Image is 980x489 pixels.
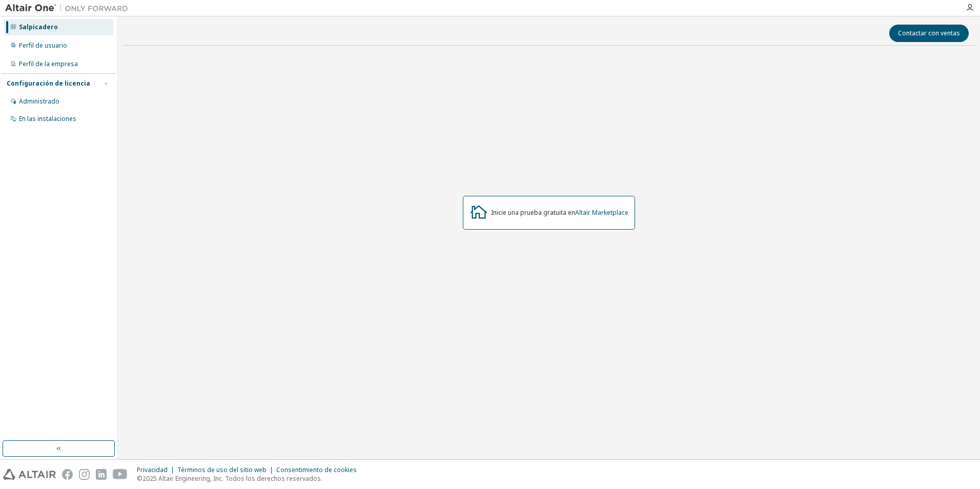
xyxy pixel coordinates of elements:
div: Inicie una prueba gratuita en [491,209,628,217]
div: Perfil de la empresa [19,60,78,68]
div: Administrado [19,97,59,106]
img: youtube.svg [113,469,128,480]
div: Consentimiento de cookies [276,466,363,474]
img: facebook.svg [62,469,73,480]
div: Configuración de licencia [7,79,90,88]
p: © [137,474,363,483]
div: Términos de uso del sitio web [177,466,276,474]
img: Altair Uno [5,3,133,13]
img: altair_logo.svg [3,469,56,480]
div: Privacidad [137,466,177,474]
a: Altair Marketplace [575,208,628,217]
div: Salpicadero [19,23,58,31]
div: Perfil de usuario [19,42,67,50]
img: instagram.svg [79,469,90,480]
font: 2025 Altair Engineering, Inc. Todos los derechos reservados. [142,474,322,483]
img: linkedin.svg [96,469,107,480]
button: Contactar con ventas [889,25,969,42]
div: En las instalaciones [19,115,76,123]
